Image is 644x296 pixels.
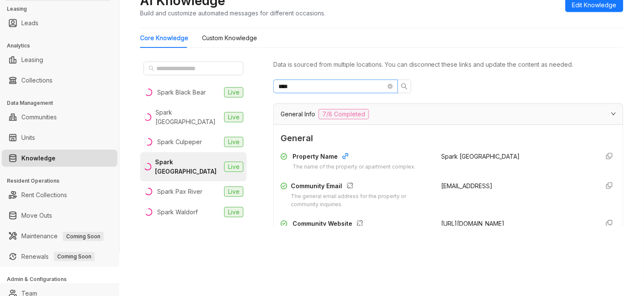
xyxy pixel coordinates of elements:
[157,137,202,147] div: Spark Culpeper
[21,186,67,204] a: Rent Collections
[149,65,155,71] span: search
[21,51,43,68] a: Leasing
[281,132,616,145] span: General
[388,84,393,89] span: close-circle
[2,51,117,68] li: Leasing
[2,129,117,146] li: Units
[21,150,56,167] a: Knowledge
[7,177,119,185] h3: Resident Operations
[140,33,188,43] div: Core Knowledge
[7,42,119,50] h3: Analytics
[63,232,104,241] span: Coming Soon
[401,83,408,90] span: search
[7,275,119,283] h3: Admin & Configurations
[2,186,117,204] li: Rent Collections
[2,228,117,245] li: Maintenance
[2,15,117,32] li: Leads
[157,88,206,97] div: Spark Black Bear
[224,137,243,147] span: Live
[21,129,35,146] a: Units
[155,157,221,176] div: Spark [GEOGRAPHIC_DATA]
[293,163,416,171] div: The name of the property or apartment complex.
[442,220,505,227] span: [URL][DOMAIN_NAME]
[21,15,38,32] a: Leads
[611,111,616,116] span: expanded
[319,109,369,119] span: 7/8 Completed
[291,181,431,192] div: Community Email
[273,60,624,69] div: Data is sourced from multiple locations. You can disconnect these links and update the content as...
[224,87,243,98] span: Live
[442,153,520,160] span: Spark [GEOGRAPHIC_DATA]
[291,192,431,209] div: The general email address for the property or community inquiries.
[224,186,243,197] span: Live
[7,5,119,13] h3: Leasing
[2,109,117,126] li: Communities
[224,162,243,172] span: Live
[2,207,117,224] li: Move Outs
[281,110,315,119] span: General Info
[21,109,57,126] a: Communities
[572,0,617,10] span: Edit Knowledge
[7,99,119,107] h3: Data Management
[157,187,202,196] div: Spark Pax River
[2,248,117,265] li: Renewals
[157,207,198,217] div: Spark Waldorf
[202,33,257,43] div: Custom Knowledge
[155,108,221,127] div: Spark [GEOGRAPHIC_DATA]
[442,182,493,189] span: [EMAIL_ADDRESS]
[21,248,95,265] a: RenewalsComing Soon
[293,219,424,230] div: Community Website
[2,150,117,167] li: Knowledge
[274,104,623,124] div: General Info7/8 Completed
[21,72,53,89] a: Collections
[224,112,243,122] span: Live
[293,152,416,163] div: Property Name
[54,252,95,261] span: Coming Soon
[2,72,117,89] li: Collections
[21,207,52,224] a: Move Outs
[224,207,243,217] span: Live
[140,9,325,18] div: Build and customize automated messages for different occasions.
